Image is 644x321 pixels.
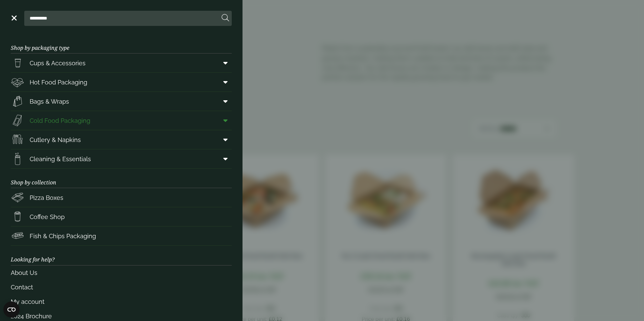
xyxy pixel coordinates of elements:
[11,130,232,149] a: Cutlery & Napkins
[30,78,87,87] span: Hot Food Packaging
[30,193,63,202] span: Pizza Boxes
[11,92,232,111] a: Bags & Wraps
[30,59,86,68] span: Cups & Accessories
[11,188,232,207] a: Pizza Boxes
[11,229,24,243] img: FishNchip_box.svg
[11,133,24,146] img: Cutlery.svg
[3,301,20,318] button: Open CMP widget
[11,149,232,168] a: Cleaning & Essentials
[11,280,232,294] a: Contact
[11,53,232,72] a: Cups & Accessories
[11,210,24,223] img: HotDrink_paperCup.svg
[11,111,232,130] a: Cold Food Packaging
[11,169,232,188] h3: Shop by collection
[11,95,24,108] img: Paper_carriers.svg
[11,114,24,127] img: Sandwich_box.svg
[30,212,65,221] span: Coffee Shop
[30,231,96,241] span: Fish & Chips Packaging
[11,226,232,245] a: Fish & Chips Packaging
[11,75,24,89] img: Deli_box.svg
[11,56,24,70] img: PintNhalf_cup.svg
[11,191,24,204] img: Pizza_boxes.svg
[11,207,232,226] a: Coffee Shop
[11,265,232,280] a: About Us
[30,116,90,125] span: Cold Food Packaging
[11,73,232,92] a: Hot Food Packaging
[11,152,24,166] img: open-wipe.svg
[11,294,232,309] a: My account
[11,34,232,53] h3: Shop by packaging type
[30,135,81,144] span: Cutlery & Napkins
[30,97,69,106] span: Bags & Wraps
[11,246,232,265] h3: Looking for help?
[30,154,91,164] span: Cleaning & Essentials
